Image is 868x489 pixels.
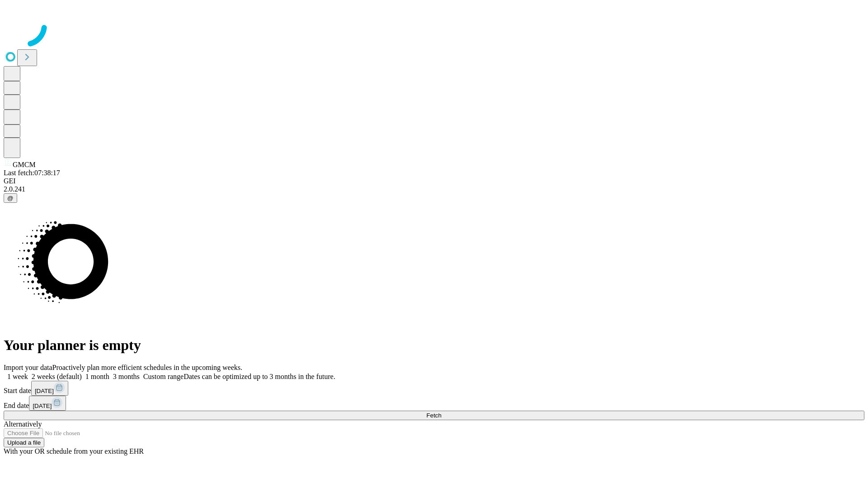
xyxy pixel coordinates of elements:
[4,169,60,177] span: Last fetch: 07:38:17
[31,381,68,396] button: [DATE]
[7,373,28,380] span: 1 week
[426,412,441,419] span: Fetch
[4,411,864,420] button: Fetch
[143,373,184,380] span: Custom range
[113,373,140,380] span: 3 months
[4,420,42,428] span: Alternatively
[35,388,54,394] span: [DATE]
[33,403,52,409] span: [DATE]
[85,373,109,380] span: 1 month
[4,438,44,447] button: Upload a file
[4,193,17,203] button: @
[4,396,864,411] div: End date
[184,373,335,380] span: Dates can be optimized up to 3 months in the future.
[32,373,82,380] span: 2 weeks (default)
[52,364,242,371] span: Proactively plan more efficient schedules in the upcoming weeks.
[4,364,52,371] span: Import your data
[4,447,144,455] span: With your OR schedule from your existing EHR
[4,177,864,185] div: GEI
[29,396,66,411] button: [DATE]
[4,337,864,354] h1: Your planner is empty
[13,161,36,168] span: GMCM
[4,381,864,396] div: Start date
[4,185,864,193] div: 2.0.241
[7,195,14,201] span: @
